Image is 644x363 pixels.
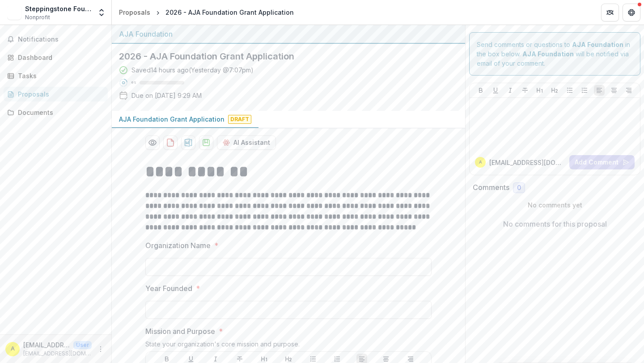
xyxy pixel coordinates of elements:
[165,8,294,17] div: 2026 - AJA Foundation Grant Application
[4,68,108,83] a: Tasks
[145,283,192,294] p: Year Founded
[18,71,101,80] div: Tasks
[119,51,444,62] h2: 2026 - AJA Foundation Grant Application
[23,350,92,358] p: [EMAIL_ADDRESS][DOMAIN_NAME]
[4,87,108,101] a: Proposals
[564,85,575,96] button: Bullet List
[479,160,482,165] div: advancement@steppingstone.org
[145,340,432,351] div: State your organization's core mission and purpose.
[623,85,634,96] button: Align Right
[489,158,566,167] p: [EMAIL_ADDRESS][DOMAIN_NAME]
[119,8,150,17] div: Proposals
[119,114,225,124] p: AJA Foundation Grant Application
[119,29,458,39] div: AJA Foundation
[23,340,70,350] p: [EMAIL_ADDRESS][DOMAIN_NAME]
[569,155,635,169] button: Add Comment
[95,344,106,355] button: More
[95,4,108,21] button: Open entity switcher
[594,85,605,96] button: Align Left
[145,240,211,251] p: Organization Name
[469,32,640,76] div: Send comments or questions to in the box below. will be notified via email of your comment.
[18,53,101,62] div: Dashboard
[131,91,202,100] p: Due on [DATE] 9:29 AM
[11,346,15,352] div: advancement@steppingstone.org
[623,4,640,21] button: Get Help
[18,108,101,117] div: Documents
[25,4,92,13] div: Steppingstone Foundation, Inc.
[4,50,108,65] a: Dashboard
[579,85,590,96] button: Ordered List
[475,85,486,96] button: Bold
[131,80,136,86] p: 0 %
[73,341,92,349] p: User
[115,6,297,19] nav: breadcrumb
[534,85,545,96] button: Heading 1
[217,135,276,150] button: AI Assistant
[473,183,509,192] h2: Comments
[131,65,254,75] div: Saved 14 hours ago ( Yesterday @ 7:07pm )
[145,135,160,150] button: Preview 1c8ec8da-7376-4eed-a24f-860779e7742f-0.pdf
[25,13,50,21] span: Nonprofit
[145,326,215,337] p: Mission and Purpose
[473,200,637,210] p: No comments yet
[163,135,178,150] button: download-proposal
[199,135,213,150] button: download-proposal
[522,50,574,58] strong: AJA Foundation
[4,105,108,120] a: Documents
[601,4,619,21] button: Partners
[18,89,101,99] div: Proposals
[7,5,21,20] img: Steppingstone Foundation, Inc.
[520,85,530,96] button: Strike
[18,36,104,43] span: Notifications
[503,219,607,229] p: No comments for this proposal
[517,184,521,192] span: 0
[505,85,516,96] button: Italicize
[549,85,560,96] button: Heading 2
[490,85,501,96] button: Underline
[572,41,623,48] strong: AJA Foundation
[609,85,619,96] button: Align Center
[115,6,154,19] a: Proposals
[181,135,195,150] button: download-proposal
[228,115,251,124] span: Draft
[4,32,108,46] button: Notifications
